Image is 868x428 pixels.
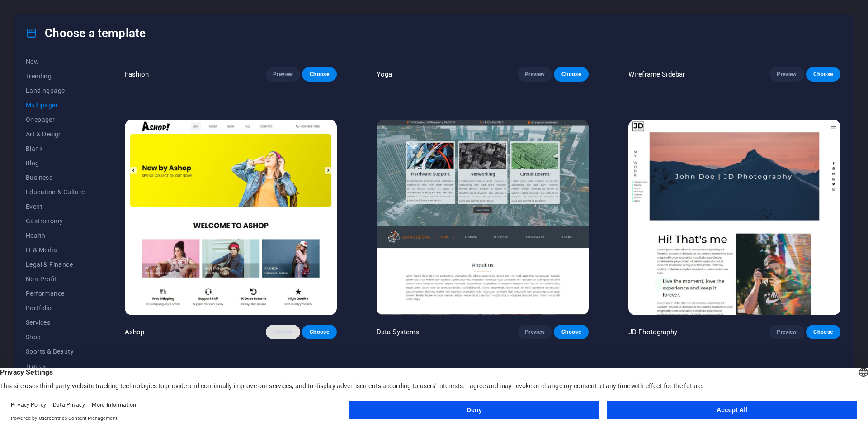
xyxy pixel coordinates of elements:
button: Blog [26,156,85,170]
button: Portfolio [26,301,85,315]
span: Event [26,203,85,210]
span: Blank [26,145,85,152]
span: Onepager [26,116,85,123]
span: Shop [26,333,85,341]
img: JD Photography [628,120,840,315]
img: Ashop [125,120,337,315]
button: Preview [518,67,552,82]
span: Art & Design [26,130,85,138]
button: Art & Design [26,127,85,141]
span: Preview [273,328,293,336]
button: Health [26,228,85,243]
button: New [26,54,85,69]
span: Sports & Beauty [26,348,85,355]
p: Yoga [377,70,392,79]
button: Business [26,170,85,185]
span: Choose [309,328,329,336]
button: Choose [554,67,588,82]
span: Choose [561,328,581,336]
p: Wireframe Sidebar [628,70,685,79]
button: Onepager [26,112,85,127]
span: Preview [777,71,797,78]
p: JD Photography [628,327,677,337]
span: Preview [777,328,797,336]
button: Choose [806,325,840,339]
h4: Choose a template [26,26,146,40]
span: Multipager [26,101,85,109]
button: Non-Profit [26,272,85,286]
span: Choose [561,71,581,78]
button: Trending [26,69,85,83]
img: Data Systems [377,120,589,315]
span: Choose [813,328,833,336]
span: Performance [26,290,85,297]
span: Choose [813,71,833,78]
span: Services [26,319,85,326]
span: Education & Culture [26,188,85,196]
span: Preview [273,71,293,78]
button: Preview [266,67,300,82]
span: Preview [525,328,545,336]
button: Choose [554,325,588,339]
button: Services [26,315,85,330]
button: Multipager [26,98,85,112]
span: Non-Profit [26,275,85,283]
button: Choose [302,325,336,339]
button: Preview [769,325,804,339]
button: Preview [769,67,804,82]
button: Gastronomy [26,214,85,228]
span: Business [26,174,85,181]
span: Trades [26,362,85,370]
span: Landingpage [26,87,85,94]
button: Education & Culture [26,185,85,199]
button: Choose [806,67,840,82]
p: Fashion [125,70,149,79]
button: Preview [266,325,300,339]
p: Ashop [125,327,145,337]
button: IT & Media [26,243,85,257]
span: Blog [26,159,85,167]
button: Preview [518,325,552,339]
span: New [26,58,85,65]
button: Event [26,199,85,214]
button: Choose [302,67,336,82]
span: Legal & Finance [26,261,85,268]
span: Gastronomy [26,217,85,225]
button: Sports & Beauty [26,344,85,359]
button: Legal & Finance [26,257,85,272]
span: IT & Media [26,246,85,254]
span: Preview [525,71,545,78]
button: Landingpage [26,83,85,98]
p: Data Systems [377,327,420,337]
span: Trending [26,72,85,80]
span: Portfolio [26,304,85,312]
button: Performance [26,286,85,301]
span: Choose [309,71,329,78]
span: Health [26,232,85,239]
button: Blank [26,141,85,156]
button: Trades [26,359,85,373]
button: Shop [26,330,85,344]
